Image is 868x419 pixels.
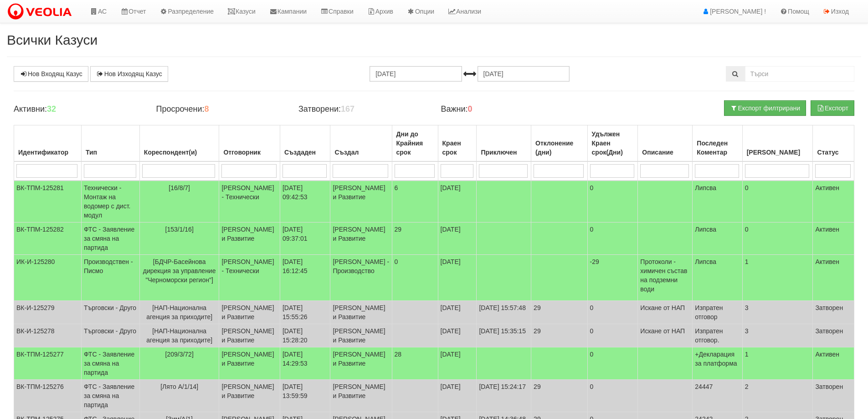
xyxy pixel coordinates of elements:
[438,324,477,347] td: [DATE]
[219,222,280,255] td: [PERSON_NAME] и Развитие
[742,324,813,347] td: 3
[438,181,477,222] td: [DATE]
[468,104,473,114] b: 0
[7,32,861,47] h2: Всички Казуси
[477,380,531,412] td: [DATE] 15:24:17
[742,255,813,301] td: 1
[531,125,587,162] th: Отклонение (дни): No sort applied, activate to apply an ascending sort
[282,146,328,159] div: Създаден
[219,301,280,324] td: [PERSON_NAME] и Развитие
[640,303,690,312] p: Искане от НАП
[14,255,82,301] td: ИК-И-125280
[742,181,813,222] td: 0
[14,105,142,114] h4: Активни:
[7,2,76,21] img: VeoliaLogo.png
[438,301,477,324] td: [DATE]
[14,181,82,222] td: ВК-ТПМ-125281
[14,324,82,347] td: ВК-И-125278
[165,351,194,358] span: [209/3/72]
[395,184,398,191] span: 6
[441,105,569,114] h4: Важни:
[280,324,330,347] td: [DATE] 15:28:20
[813,181,854,222] td: Активен
[280,222,330,255] td: [DATE] 09:37:01
[815,146,852,159] div: Статус
[587,181,638,222] td: 0
[813,222,854,255] td: Активен
[81,181,139,222] td: Технически - Монтаж на водомер с дист. модул
[640,257,690,294] p: Протоколи - химичен състав на подземни води
[438,380,477,412] td: [DATE]
[587,255,638,301] td: -29
[531,324,587,347] td: 29
[219,324,280,347] td: [PERSON_NAME] и Развитие
[330,324,392,347] td: [PERSON_NAME] и Развитие
[169,184,190,191] span: [16/8/7]
[395,226,402,233] span: 29
[587,347,638,380] td: 0
[534,137,585,159] div: Отклонение (дни)
[742,347,813,380] td: 1
[590,128,636,159] div: Удължен Краен срок(Дни)
[330,222,392,255] td: [PERSON_NAME] и Развитие
[438,347,477,380] td: [DATE]
[146,304,212,321] span: [НАП-Национална агенция за приходите]
[330,380,392,412] td: [PERSON_NAME] и Развитие
[813,255,854,301] td: Активен
[587,380,638,412] td: 0
[531,301,587,324] td: 29
[280,181,330,222] td: [DATE] 09:42:53
[813,347,854,380] td: Активен
[438,255,477,301] td: [DATE]
[477,324,531,347] td: [DATE] 15:35:15
[330,125,392,162] th: Създал: No sort applied, activate to apply an ascending sort
[813,301,854,324] td: Затворен
[14,222,82,255] td: ВК-ТПМ-125282
[695,137,740,159] div: Последен Коментар
[333,146,389,159] div: Създал
[742,380,813,412] td: 2
[695,258,716,265] span: Липсва
[742,222,813,255] td: 0
[640,326,690,336] p: Искане от НАП
[745,146,811,159] div: [PERSON_NAME]
[280,347,330,380] td: [DATE] 14:29:53
[219,347,280,380] td: [PERSON_NAME] и Развитие
[280,301,330,324] td: [DATE] 15:55:26
[16,146,79,159] div: Идентификатор
[341,104,354,114] b: 167
[695,327,723,344] span: Изпратен отговор.
[330,347,392,380] td: [PERSON_NAME] и Развитие
[146,327,212,344] span: [НАП-Национална агенция за приходите]
[587,301,638,324] td: 0
[81,324,139,347] td: Търговски - Друго
[477,125,531,162] th: Приключен: No sort applied, activate to apply an ascending sort
[695,351,737,367] span: +Декларация за платформа
[81,125,139,162] th: Тип: No sort applied, activate to apply an ascending sort
[219,380,280,412] td: [PERSON_NAME] и Развитие
[813,324,854,347] td: Затворен
[813,125,854,162] th: Статус: No sort applied, activate to apply an ascending sort
[14,66,88,82] a: Нов Входящ Казус
[695,184,716,191] span: Липсва
[587,324,638,347] td: 0
[640,146,690,159] div: Описание
[395,128,436,159] div: Дни до Крайния срок
[84,146,137,159] div: Тип
[724,100,806,116] button: Експорт филтрирани
[219,181,280,222] td: [PERSON_NAME] - Технически
[90,66,168,82] a: Нов Изходящ Казус
[14,301,82,324] td: ВК-И-125279
[219,255,280,301] td: [PERSON_NAME] - Технически
[81,301,139,324] td: Търговски - Друго
[280,380,330,412] td: [DATE] 13:59:59
[280,125,330,162] th: Създаден: No sort applied, activate to apply an ascending sort
[143,258,216,284] span: [БДЧР-Басейнова дирекция за управление "Черноморски регион"]
[813,380,854,412] td: Затворен
[298,105,427,114] h4: Затворени:
[156,105,284,114] h4: Просрочени:
[139,125,219,162] th: Кореспондент(и): No sort applied, activate to apply an ascending sort
[695,383,713,390] span: 24447
[693,125,742,162] th: Последен Коментар: No sort applied, activate to apply an ascending sort
[695,226,716,233] span: Липсва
